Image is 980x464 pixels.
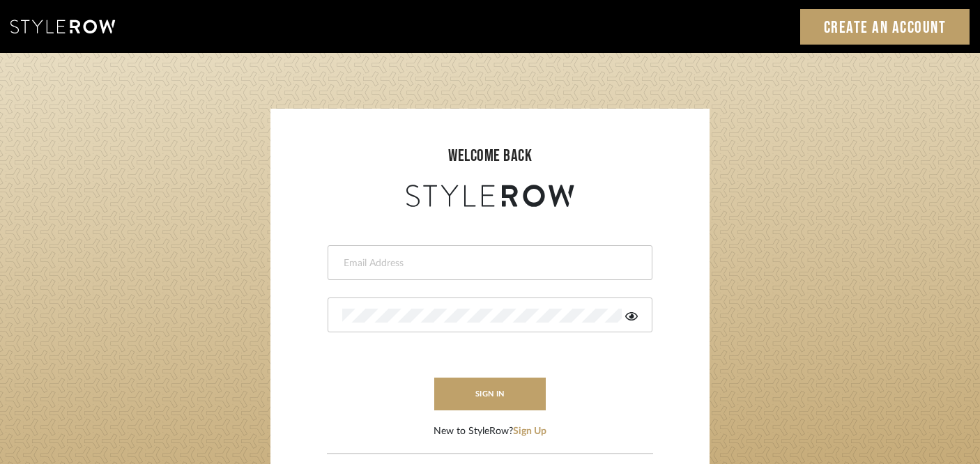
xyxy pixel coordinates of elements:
[434,378,546,410] button: sign in
[800,9,970,45] a: Create an Account
[513,424,546,439] button: Sign Up
[284,144,696,169] div: welcome back
[434,424,546,439] div: New to StyleRow?
[342,256,634,270] input: Email Address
